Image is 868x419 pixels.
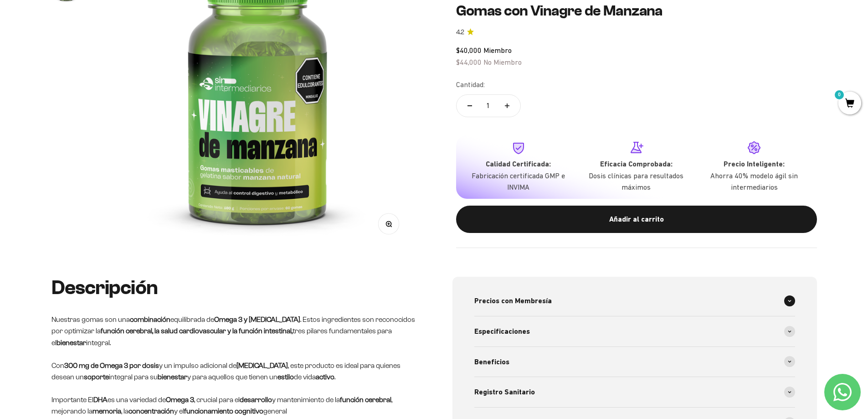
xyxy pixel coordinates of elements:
summary: Precios con Membresía [474,286,795,316]
a: 0 [838,99,861,109]
summary: Especificaciones [474,316,795,347]
strong: activo [316,373,334,381]
strong: 300 mg de Omega 3 por dosis [64,362,159,369]
input: Otra (por favor especifica) [30,137,188,152]
span: Registro Sanitario [474,386,535,398]
span: $44,000 [456,57,482,66]
span: Miembro [483,46,512,54]
strong: concentración [128,407,174,415]
span: Precios con Membresía [474,295,552,307]
strong: funcionamiento cognitivo [184,407,263,415]
strong: función cerebral [340,396,391,403]
div: Añadir al carrito [474,213,799,225]
summary: Beneficios [474,347,795,377]
p: Con y un impulso adicional de , este producto es ideal para quienes desean un integral para su y ... [51,360,416,383]
span: Especificaciones [474,326,530,337]
strong: función cerebral, la salud cardiovascular y la función intestinal, [101,327,293,335]
strong: bienestar [56,339,86,347]
strong: memoria [92,407,121,415]
p: Nuestras gomas son una equilibrada de . Estos ingredientes son reconocidos por optimizar la tres ... [51,314,416,349]
button: Enviar [149,157,189,173]
strong: DHA [93,396,108,403]
strong: Calidad Certificada: [486,160,551,168]
div: País de origen de ingredientes [11,82,189,98]
h1: Gomas con Vinagre de Manzana [456,2,817,20]
button: Añadir al carrito [456,205,817,233]
strong: Precio Inteligente: [724,160,785,168]
p: Ahorra 40% modelo ágil sin intermediarios [703,170,806,193]
summary: Registro Sanitario [474,377,795,407]
span: Enviar [149,157,188,173]
strong: soporte [84,373,109,381]
strong: Omega 3 y [MEDICAL_DATA] [214,316,300,323]
mark: 0 [834,89,845,100]
a: 4.24.2 de 5.0 estrellas [456,27,817,37]
strong: Eficacia Comprobada: [600,160,673,168]
p: Fabricación certificada GMP e INVIMA [467,170,570,193]
button: Aumentar cantidad [494,94,520,116]
span: No Miembro [483,57,522,66]
button: Reducir cantidad [457,94,483,116]
span: Beneficios [474,356,509,368]
div: Detalles sobre ingredientes "limpios" [11,64,189,80]
strong: bienestar [158,373,187,381]
p: Para decidirte a comprar este suplemento, ¿qué información específica sobre su pureza, origen o c... [11,15,189,56]
div: Certificaciones de calidad [11,100,189,116]
p: Dosis clínicas para resultados máximos [585,170,688,193]
div: Comparativa con otros productos similares [11,119,189,134]
strong: desarrollo [240,396,272,403]
span: $40,000 [456,46,482,54]
label: Cantidad: [456,79,485,91]
strong: Omega 3 [166,396,194,403]
strong: [MEDICAL_DATA] [236,362,288,369]
span: 4.2 [456,27,464,37]
p: Importante El es una variedad de , crucial para el y mantenimiento de la , mejorando la , la y el... [51,394,416,417]
strong: estilo [277,373,294,381]
h2: Descripción [51,277,416,299]
strong: combinación [130,316,170,323]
